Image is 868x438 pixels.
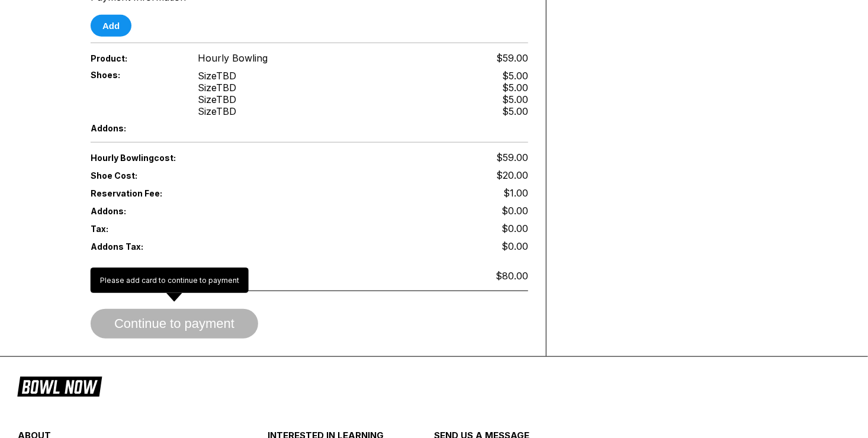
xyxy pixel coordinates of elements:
span: $59.00 [496,52,528,64]
div: Size TBD [198,105,236,117]
div: Size TBD [198,82,236,94]
span: Shoes: [91,70,178,80]
div: $5.00 [502,94,528,105]
span: Shoe Cost: [91,170,178,181]
span: Hourly Bowling cost: [91,153,310,163]
span: Tax: [91,224,178,234]
span: $0.00 [501,223,528,234]
span: Addons Tax: [91,241,178,252]
span: $59.00 [496,152,528,163]
span: $20.00 [496,169,528,181]
span: Product: [91,53,178,63]
div: Please add card to continue to payment [91,268,249,293]
div: $5.00 [502,70,528,82]
span: Addons: [91,123,178,133]
span: $1.00 [503,187,528,199]
span: Hourly Bowling [198,52,268,64]
button: Add [91,15,131,37]
div: $5.00 [502,105,528,117]
div: $5.00 [502,82,528,94]
span: Reservation Fee: [91,188,310,198]
span: Addons: [91,206,178,216]
span: $80.00 [496,270,528,282]
div: Size TBD [198,94,236,105]
span: $0.00 [501,205,528,217]
span: $0.00 [501,240,528,252]
div: Size TBD [198,70,236,82]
